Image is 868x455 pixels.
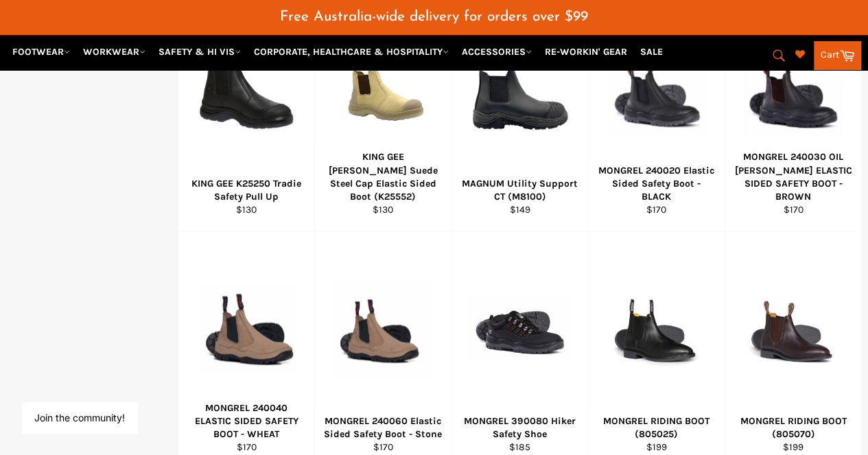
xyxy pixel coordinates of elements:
img: MONGREL 805025 RIDING BOOT - Workin' Gear [606,278,707,380]
img: MONGREL 805070 RIDING BOOT - Workin' Gear [742,278,844,380]
a: SAFETY & HI VIS [153,40,246,64]
a: CORPORATE, HEALTHCARE & HOSPITALITY [248,40,454,64]
div: MONGREL RIDING BOOT (805025) [597,415,716,441]
div: $199 [734,441,852,454]
img: MONGREL 390080 Hiker Safety Shoe - Workin' Gear [469,296,570,362]
div: $185 [460,441,579,454]
a: FOOTWEAR [7,40,75,64]
button: Join the community! [34,412,125,423]
img: MONGREL 240040 ELASTIC SIDED SAFETY BOOT - WHEAT - Workin' Gear [196,283,297,374]
div: $199 [597,441,716,454]
div: $130 [187,203,306,216]
img: KING GEE Wills Suede Steel Cap Elastic Sided Boot (K25552) - Workin' Gear [332,52,434,130]
a: Cart [814,41,861,70]
div: MONGREL 390080 Hiker Safety Shoe [460,415,579,441]
div: $170 [324,441,443,454]
img: MONGREL 240060 Elastic Sided Safety Boot - Stone - Workin' Gear [332,278,434,380]
a: RE-WORKIN' GEAR [539,40,633,64]
div: MONGREL 240030 OIL [PERSON_NAME] ELASTIC SIDED SAFETY BOOT - BROWN [734,150,852,203]
div: $149 [460,203,579,216]
div: $130 [324,203,443,216]
div: KING GEE [PERSON_NAME] Suede Steel Cap Elastic Sided Boot (K25552) [324,150,443,203]
a: WORKWEAR [78,40,151,64]
div: $170 [734,203,852,216]
div: MONGREL 240060 Elastic Sided Safety Boot - Stone [324,415,443,441]
div: MONGREL 240020 Elastic Sided Safety Boot - BLACK [597,164,716,204]
span: Free Australia-wide delivery for orders over $99 [280,10,588,24]
div: MONGREL RIDING BOOT (805070) [734,415,852,441]
div: $170 [597,203,716,216]
a: ACCESSORIES [456,40,537,64]
img: MAGNUM Utility Support CT (M8100) [469,40,570,142]
img: MONGREL 240030 OIL KIP ELASTIC SIDED SAFETY BOOT - BROWN - Workin' Gear [742,45,844,137]
a: SALE [635,40,668,64]
div: $170 [187,441,306,454]
div: KING GEE K25250 Tradie Safety Pull Up [187,177,306,204]
img: MONGREL 240020 Elastic Sided Safety Boot - BLACK - Workin' Gear [606,46,707,136]
div: MAGNUM Utility Support CT (M8100) [460,177,579,204]
img: KING GEE K25250 Tradie Safety Pull Up [196,32,297,152]
div: MONGREL 240040 ELASTIC SIDED SAFETY BOOT - WHEAT [187,401,306,441]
